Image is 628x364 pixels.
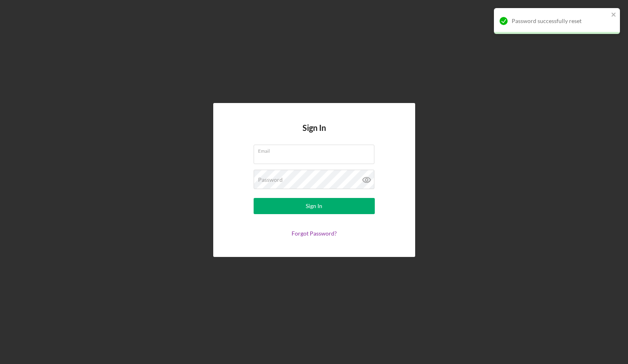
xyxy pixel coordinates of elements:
[611,11,617,19] button: close
[258,177,283,183] label: Password
[254,198,375,214] button: Sign In
[302,123,326,145] h4: Sign In
[258,145,374,154] label: Email
[512,18,609,24] div: Password successfully reset
[306,198,322,214] div: Sign In
[292,230,337,237] a: Forgot Password?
